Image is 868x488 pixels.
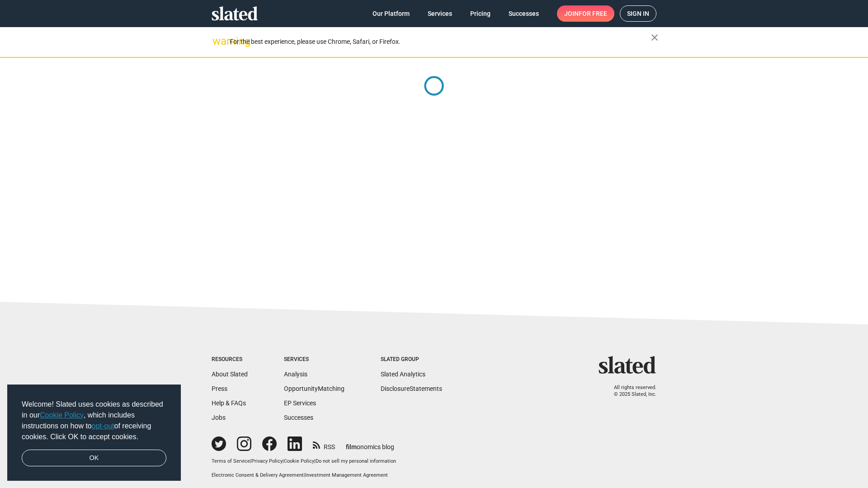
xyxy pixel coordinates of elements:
[313,437,335,451] a: RSS
[428,5,452,22] span: Services
[284,399,316,407] a: EP Services
[346,443,357,450] span: film
[284,371,307,378] a: Analysis
[304,472,305,478] span: |
[305,472,388,478] a: Investment Management Agreement
[284,356,344,363] div: Services
[420,5,459,22] a: Services
[251,458,283,464] a: Privacy Policy
[283,458,284,464] span: |
[92,422,114,430] a: opt-out
[250,458,251,464] span: |
[212,472,304,478] a: Electronic Consent & Delivery Agreement
[212,414,226,421] a: Jobs
[381,385,442,392] a: DisclosureStatements
[212,371,248,378] a: About Slated
[470,5,491,22] span: Pricing
[212,36,223,47] mat-icon: warning
[316,458,396,465] button: Do not sell my personal information
[649,32,660,43] mat-icon: close
[284,385,344,392] a: OpportunityMatching
[604,385,656,398] p: All rights reserved. © 2025 Slated, Inc.
[230,36,651,48] div: For the best experience, please use Chrome, Safari, or Firefox.
[212,458,250,464] a: Terms of Service
[212,385,227,392] a: Press
[212,356,248,363] div: Resources
[7,385,181,481] div: cookieconsent
[284,414,313,421] a: Successes
[22,450,166,467] a: dismiss cookie message
[509,5,539,22] span: Successes
[381,371,425,378] a: Slated Analytics
[620,5,656,22] a: Sign in
[564,5,607,22] span: Join
[557,5,614,22] a: Joinfor free
[381,356,442,363] div: Slated Group
[284,458,314,464] a: Cookie Policy
[212,399,246,407] a: Help & FAQs
[579,5,607,22] span: for free
[373,5,410,22] span: Our Platform
[627,6,649,21] span: Sign in
[463,5,498,22] a: Pricing
[365,5,417,22] a: Our Platform
[346,436,394,451] a: filmonomics blog
[501,5,546,22] a: Successes
[40,411,84,419] a: Cookie Policy
[314,458,316,464] span: |
[22,399,166,442] span: Welcome! Slated uses cookies as described in our , which includes instructions on how to of recei...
